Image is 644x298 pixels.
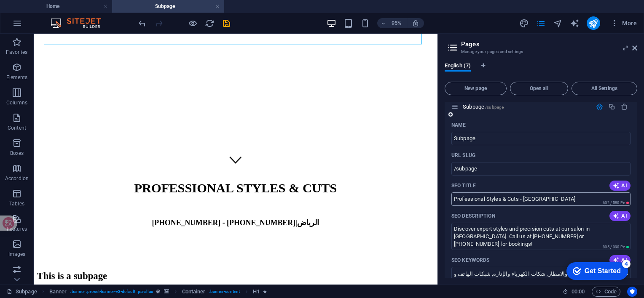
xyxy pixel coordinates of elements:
[451,223,631,250] textarea: The text in search results and social media The text in search results and social media
[572,82,637,95] button: All Settings
[609,255,631,265] button: AI
[6,74,28,81] p: Elements
[49,287,67,297] span: Click to select. Double-click to edit
[613,257,627,263] span: AI
[70,287,153,297] span: . banner .preset-banner-v3-default .parallax
[222,19,231,28] i: Save (Ctrl+S)
[514,86,564,91] span: Open all
[8,125,26,131] p: Content
[8,251,26,258] p: Images
[7,4,68,22] div: Get Started 4 items remaining, 20% complete
[164,289,169,294] i: This element contains a background
[412,19,419,27] i: On resize automatically adjust zoom level to fit chosen device.
[451,213,495,219] label: The text in search results and social media
[627,287,637,297] button: Usercentrics
[451,152,475,159] p: URL SLUG
[137,18,147,28] button: undo
[563,287,585,297] h6: Session time
[570,18,580,28] button: text_generator
[204,18,215,28] button: reload
[463,104,504,110] span: Subpage
[572,287,585,297] span: 00 00
[519,19,529,28] i: Design (Ctrl+Alt+Y)
[156,289,160,294] i: This element is a customizable preset
[460,104,592,109] div: Subpage/subpage
[451,257,489,263] p: SEO Keywords
[221,18,231,28] button: save
[62,2,71,10] div: 4
[609,211,631,221] button: AI
[253,287,260,297] span: Click to select. Double-click to edit
[607,16,640,30] button: More
[209,287,240,297] span: . banner-content
[570,19,580,28] i: AI Writer
[445,82,507,95] button: New page
[9,200,24,207] p: Tables
[5,175,29,182] p: Accordion
[613,213,627,219] span: AI
[596,287,617,297] span: Code
[588,19,598,28] i: Publish
[621,103,628,110] div: Remove
[587,16,600,30] button: publish
[451,192,631,206] input: The page title in search results and browser tabs
[461,48,620,56] h3: Manage your pages and settings
[451,213,495,219] p: SEO Description
[390,18,403,28] h6: 95%
[461,40,637,48] h2: Pages
[603,201,625,205] span: 602 / 580 Px
[451,152,475,159] label: Last part of the URL for this page
[49,287,267,297] nav: breadcrumb
[25,9,61,17] div: Get Started
[592,287,620,297] button: Code
[377,18,407,28] button: 95%
[601,200,631,206] span: Calculated pixel length in search results
[10,150,24,157] p: Boxes
[448,86,503,91] span: New page
[609,181,631,191] button: AI
[510,82,568,95] button: Open all
[205,19,215,28] i: Reload page
[6,99,27,106] p: Columns
[536,18,546,28] button: pages
[519,18,529,28] button: design
[553,19,563,28] i: Navigator
[445,61,471,72] span: English (7)
[188,18,198,28] button: Click here to leave preview mode and continue editing
[48,18,112,28] img: Editor Logo
[577,288,579,295] span: :
[536,19,546,28] i: Pages (Ctrl+Alt+S)
[263,289,267,294] i: Element contains an animation
[137,19,147,28] i: Undo: Change pages (Ctrl+Z)
[485,105,504,109] span: /subpage
[182,287,206,297] span: Click to select. Double-click to edit
[445,62,637,78] div: Language Tabs
[553,18,563,28] button: navigator
[601,244,631,250] span: Calculated pixel length in search results
[6,49,27,56] p: Favorites
[608,103,615,110] div: Duplicate
[451,182,476,189] p: SEO Title
[451,162,631,176] input: Last part of the URL for this page Last part of the URL for this page
[451,122,466,128] p: Name
[112,2,224,11] h4: Subpage
[575,86,633,91] span: All Settings
[7,287,37,297] a: Click to cancel selection. Double-click to open Pages
[603,245,625,249] span: 805 / 990 Px
[610,19,637,27] span: More
[613,182,627,189] span: AI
